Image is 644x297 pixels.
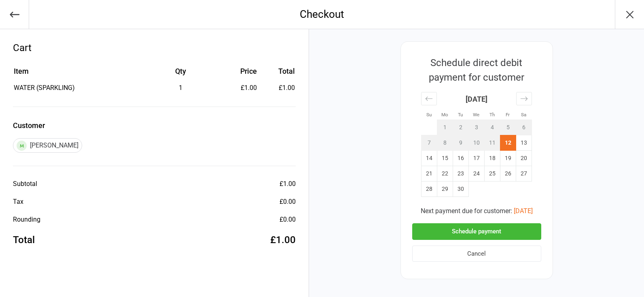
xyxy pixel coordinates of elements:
td: Wednesday, September 24, 2025 [468,166,484,182]
td: Not available. Saturday, September 6, 2025 [516,120,532,135]
div: Calendar [412,85,541,206]
td: Monday, September 29, 2025 [437,182,453,197]
div: 1 [142,83,219,93]
td: Not available. Tuesday, September 2, 2025 [453,120,468,135]
td: Not available. Monday, September 1, 2025 [437,120,453,135]
div: Rounding [13,215,40,224]
td: Not available. Wednesday, September 10, 2025 [468,135,484,151]
div: £1.00 [220,83,257,93]
td: Friday, September 26, 2025 [500,166,516,182]
td: Not available. Friday, September 5, 2025 [500,120,516,135]
div: £1.00 [270,233,296,247]
td: Not available. Tuesday, September 9, 2025 [453,135,468,151]
small: Sa [521,112,526,118]
div: Total [13,233,35,247]
th: Total [260,66,295,82]
td: Wednesday, September 17, 2025 [468,151,484,166]
button: Cancel [412,246,541,262]
div: [PERSON_NAME] [13,138,82,153]
strong: [DATE] [466,95,487,103]
label: Customer [13,120,296,131]
div: Cart [13,41,296,55]
td: Not available. Wednesday, September 3, 2025 [468,120,484,135]
th: Qty [142,66,219,82]
small: Su [426,112,432,118]
small: Fr [506,112,510,118]
div: £0.00 [280,197,296,207]
div: Price [220,66,257,77]
div: Move backward to switch to the previous month. [421,92,437,105]
div: Move forward to switch to the next month. [516,92,532,105]
div: £0.00 [280,215,296,224]
td: Not available. Thursday, September 4, 2025 [484,120,500,135]
div: Subtotal [13,179,37,189]
td: Monday, September 22, 2025 [437,166,453,182]
td: Monday, September 15, 2025 [437,151,453,166]
div: £1.00 [280,179,296,189]
td: Friday, September 19, 2025 [500,151,516,166]
span: WATER (SPARKLING) [14,84,75,92]
td: Tuesday, September 16, 2025 [453,151,468,166]
td: Thursday, September 25, 2025 [484,166,500,182]
td: Thursday, September 18, 2025 [484,151,500,166]
td: Selected. Friday, September 12, 2025 [500,135,516,151]
div: Schedule direct debit payment for customer [412,56,541,85]
button: Schedule payment [412,223,541,240]
div: Next payment due for customer: [412,206,541,216]
small: We [473,112,479,118]
td: Saturday, September 27, 2025 [516,166,532,182]
small: Tu [458,112,463,118]
td: Sunday, September 28, 2025 [421,182,437,197]
td: Sunday, September 14, 2025 [421,151,437,166]
button: [DATE] [514,206,533,216]
td: Not available. Monday, September 8, 2025 [437,135,453,151]
td: Tuesday, September 23, 2025 [453,166,468,182]
td: Tuesday, September 30, 2025 [453,182,468,197]
td: £1.00 [260,83,295,93]
td: Not available. Thursday, September 11, 2025 [484,135,500,151]
td: Saturday, September 13, 2025 [516,135,532,151]
td: Not available. Sunday, September 7, 2025 [421,135,437,151]
td: Sunday, September 21, 2025 [421,166,437,182]
td: Saturday, September 20, 2025 [516,151,532,166]
div: Tax [13,197,23,207]
th: Item [14,66,142,82]
small: Mo [441,112,448,118]
small: Th [489,112,495,118]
